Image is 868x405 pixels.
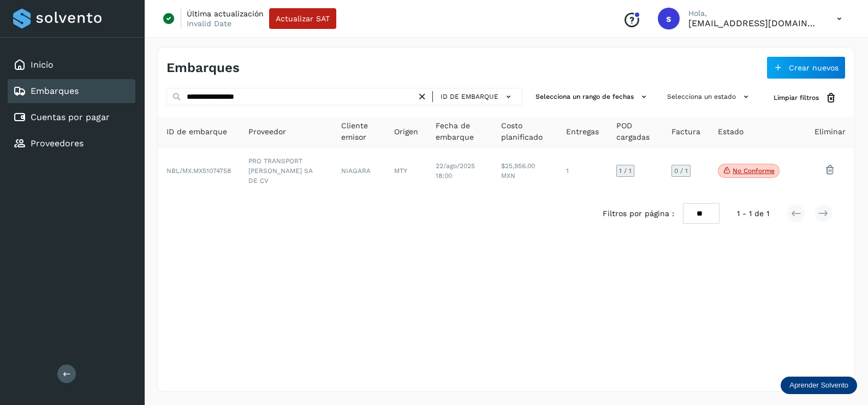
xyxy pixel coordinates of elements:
span: 1 - 1 de 1 [737,208,769,219]
div: Embarques [8,79,135,103]
button: Limpiar filtros [765,88,846,108]
div: Aprender Solvento [781,377,857,394]
span: Cliente emisor [341,120,377,143]
span: 22/ago/2025 18:00 [436,162,475,180]
span: Limpiar filtros [774,93,819,103]
span: POD cargadas [616,120,654,143]
span: NBL/MX.MX51074758 [167,167,231,175]
button: ID de embarque [437,89,518,105]
p: No conforme [733,167,775,175]
p: Invalid Date [187,19,231,28]
span: 0 / 1 [674,168,688,174]
p: Hola, [688,9,819,18]
td: MTY [385,147,427,194]
span: Estado [718,126,744,138]
button: Crear nuevos [766,56,846,79]
td: PRO TRANSPORT [PERSON_NAME] SA DE CV [240,147,332,194]
p: Aprender Solvento [789,381,848,390]
span: Eliminar [815,126,846,138]
td: NIAGARA [332,147,385,194]
button: Selecciona un estado [663,88,756,106]
a: Proveedores [31,138,84,148]
span: 1 / 1 [619,168,632,174]
div: Inicio [8,53,135,77]
p: smedina@niagarawater.com [688,18,819,28]
a: Inicio [31,59,53,70]
div: Cuentas por pagar [8,105,135,129]
span: ID de embarque [441,92,498,102]
button: Selecciona un rango de fechas [531,88,654,106]
a: Embarques [31,86,79,96]
span: Costo planificado [501,120,549,143]
td: $25,956.00 MXN [492,147,557,194]
a: Cuentas por pagar [31,112,110,122]
span: Entregas [566,126,599,138]
span: Factura [671,126,700,138]
h4: Embarques [167,60,240,76]
span: ID de embarque [167,126,227,138]
span: Crear nuevos [789,64,839,72]
div: Proveedores [8,132,135,156]
span: Origen [394,126,418,138]
p: Última actualización [187,9,264,19]
span: Fecha de embarque [436,120,484,143]
span: Filtros por página : [603,208,674,219]
td: 1 [557,147,608,194]
span: Proveedor [248,126,286,138]
button: Actualizar SAT [269,8,336,29]
span: Actualizar SAT [276,15,330,22]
